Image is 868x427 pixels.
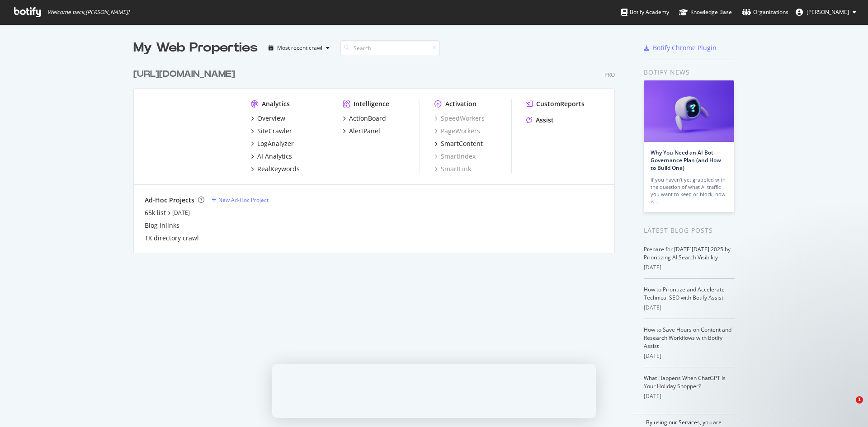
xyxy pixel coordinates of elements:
div: If you haven’t yet grappled with the question of what AI traffic you want to keep or block, now is… [651,176,727,205]
div: Latest Blog Posts [644,225,735,235]
a: What Happens When ChatGPT Is Your Holiday Shopper? [644,374,726,390]
div: Intelligence [354,99,389,108]
a: SmartContent [434,139,483,148]
a: How to Save Hours on Content and Research Workflows with Botify Assist [644,326,731,350]
a: Botify Chrome Plugin [644,43,717,52]
div: LogAnalyzer [257,139,294,148]
div: RealKeywords [257,164,300,174]
div: Most recent crawl [277,45,322,51]
a: SiteCrawler [251,127,292,136]
a: Prepare for [DATE][DATE] 2025 by Prioritizing AI Search Visibility [644,245,731,261]
div: Knowledge Base [679,8,732,17]
div: Botify Chrome Plugin [653,43,717,52]
a: AlertPanel [343,127,380,136]
div: AlertPanel [349,127,380,136]
div: Assist [536,116,554,125]
a: CustomReports [526,99,585,108]
div: grid [133,57,622,253]
iframe: Intercom live chat [837,396,859,418]
div: CustomReports [536,99,585,108]
a: AI Analytics [251,152,292,161]
div: [URL][DOMAIN_NAME] [133,68,235,81]
a: SmartLink [434,164,471,174]
input: Search [340,40,440,56]
a: RealKeywords [251,164,300,174]
div: New Ad-Hoc Project [218,196,269,204]
div: Activation [445,99,476,108]
div: AI Analytics [257,152,292,161]
iframe: Survey by Laura from Botify [272,364,596,418]
span: Welcome back, [PERSON_NAME] ! [47,9,129,16]
a: [DATE] [172,209,190,216]
div: Analytics [262,99,290,108]
a: [URL][DOMAIN_NAME] [133,68,239,81]
a: SpeedWorkers [434,114,485,123]
img: https://www.rula.com/ [145,99,236,173]
button: [PERSON_NAME] [788,5,863,19]
div: ActionBoard [349,114,386,123]
a: LogAnalyzer [251,139,294,148]
a: TX directory crawl [145,234,199,243]
a: Blog inlinks [145,221,179,230]
div: My Web Properties [133,39,258,57]
a: Why You Need an AI Bot Governance Plan (and How to Build One) [651,149,721,172]
span: 1 [856,396,863,404]
div: Overview [257,114,285,123]
div: [DATE] [644,392,735,400]
div: Ad-Hoc Projects [145,196,194,205]
div: SiteCrawler [257,127,292,136]
button: Most recent crawl [265,41,333,55]
div: [DATE] [644,304,735,312]
a: Overview [251,114,285,123]
a: SmartIndex [434,152,476,161]
a: PageWorkers [434,127,480,136]
a: How to Prioritize and Accelerate Technical SEO with Botify Assist [644,286,725,301]
div: Pro [604,71,615,79]
div: [DATE] [644,263,735,272]
div: Organizations [742,8,788,17]
img: Why You Need an AI Bot Governance Plan (and How to Build One) [644,80,734,142]
div: Botify news [644,67,735,77]
a: New Ad-Hoc Project [212,196,269,204]
div: Botify Academy [621,8,669,17]
div: [DATE] [644,352,735,360]
a: 65k list [145,208,166,217]
a: ActionBoard [343,114,386,123]
span: Will Kramer [807,8,849,16]
a: Assist [526,116,554,125]
div: SmartContent [441,139,483,148]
